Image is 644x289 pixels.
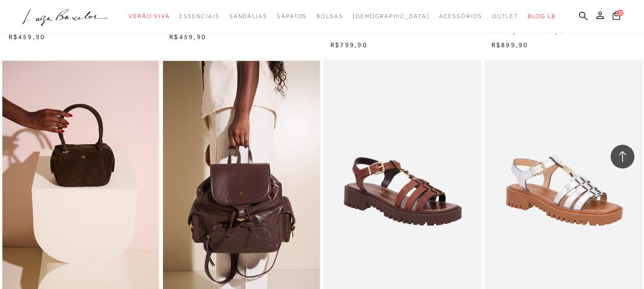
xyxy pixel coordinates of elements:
a: noSubCategoriesText [492,8,519,25]
span: Essenciais [179,13,219,20]
span: R$899,90 [491,41,529,49]
a: noSubCategoriesText [179,8,219,25]
span: R$799,90 [330,41,368,49]
a: noSubCategoriesText [129,8,170,25]
a: noSubCategoriesText [353,8,429,25]
button: 0 [610,10,623,23]
span: [DEMOGRAPHIC_DATA] [353,13,429,20]
span: 0 [617,10,624,16]
a: BLOG LB [528,8,555,25]
span: R$459,90 [9,33,46,40]
span: Outlet [492,13,519,20]
span: Sapatos [277,13,307,20]
a: noSubCategoriesText [317,8,343,25]
span: R$459,90 [169,33,206,40]
span: Bolsas [317,13,343,20]
span: BLOG LB [528,13,555,20]
span: Verão Viva [129,13,170,20]
a: noSubCategoriesText [439,8,482,25]
a: noSubCategoriesText [277,8,307,25]
span: Acessórios [439,13,482,20]
span: Sandálias [229,13,267,20]
a: noSubCategoriesText [229,8,267,25]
